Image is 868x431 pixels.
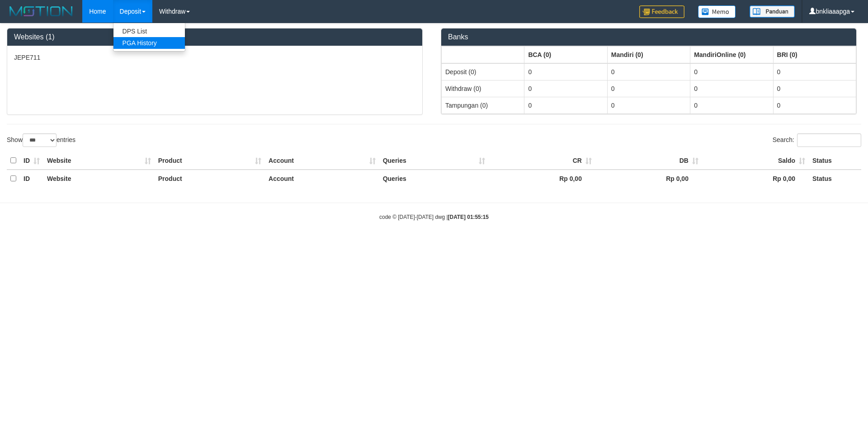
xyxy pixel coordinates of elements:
th: ID [20,152,43,170]
th: Group: activate to sort column ascending [773,46,856,63]
strong: [DATE] 01:55:15 [448,214,489,220]
th: Rp 0,00 [595,170,702,187]
p: JEPE711 [14,53,415,62]
small: code © [DATE]-[DATE] dwg | [379,214,489,220]
th: Product [155,170,265,187]
td: 0 [690,63,773,81]
td: 0 [524,97,607,114]
th: Account [265,170,379,187]
th: Queries [379,152,489,170]
img: Feedback.jpg [639,5,684,18]
td: 0 [773,97,856,114]
th: Status [809,170,861,187]
th: Rp 0,00 [489,170,595,187]
th: CR [489,152,595,170]
th: Group: activate to sort column ascending [690,46,773,63]
img: panduan.png [750,5,795,18]
th: Product [155,152,265,170]
th: Website [43,170,155,187]
a: PGA History [113,37,185,49]
td: 0 [524,80,607,97]
h3: Websites (1) [14,33,415,41]
td: Withdraw (0) [442,80,524,97]
th: Queries [379,170,489,187]
td: 0 [607,97,690,114]
input: Search: [797,133,861,147]
img: MOTION_logo.png [7,5,75,18]
td: 0 [607,63,690,81]
th: Website [43,152,155,170]
th: Saldo [702,152,809,170]
th: DB [595,152,702,170]
select: Showentries [23,133,57,147]
td: 0 [690,80,773,97]
td: 0 [690,97,773,114]
td: 0 [607,80,690,97]
th: Status [809,152,861,170]
th: ID [20,170,43,187]
td: Deposit (0) [442,63,524,81]
td: 0 [773,63,856,81]
td: 0 [524,63,607,81]
th: Group: activate to sort column ascending [442,46,524,63]
td: 0 [773,80,856,97]
label: Show entries [7,133,75,147]
img: Button%20Memo.svg [698,5,736,18]
th: Account [265,152,379,170]
a: DPS List [113,25,185,37]
td: Tampungan (0) [442,97,524,114]
th: Rp 0,00 [702,170,809,187]
h3: Banks [448,33,849,41]
th: Group: activate to sort column ascending [524,46,607,63]
th: Group: activate to sort column ascending [607,46,690,63]
label: Search: [773,133,861,147]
